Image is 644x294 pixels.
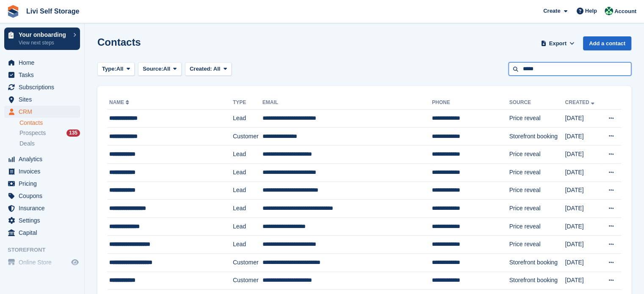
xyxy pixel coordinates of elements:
span: Settings [19,214,69,226]
span: All [116,65,124,73]
th: Type [233,96,263,110]
span: Type: [102,65,116,73]
span: All [163,65,171,73]
td: [DATE] [565,163,600,181]
th: Email [263,96,432,110]
td: Lead [233,236,263,254]
p: Your onboarding [19,32,69,38]
a: Your onboarding View next steps [4,27,80,50]
td: [DATE] [565,110,600,128]
a: menu [4,227,80,239]
a: menu [4,165,80,177]
td: Storefront booking [509,272,565,290]
a: menu [4,190,80,202]
td: Price reveal [509,181,565,200]
td: Lead [233,163,263,181]
a: menu [4,178,80,190]
h1: Contacts [97,36,141,48]
span: Account [614,7,636,16]
td: [DATE] [565,236,600,254]
a: menu [4,214,80,226]
th: Source [509,96,565,110]
td: [DATE] [565,200,600,218]
td: Lead [233,200,263,218]
td: Customer [233,272,263,290]
td: [DATE] [565,127,600,146]
a: Created [565,99,596,105]
img: Accounts [605,7,613,15]
span: Source: [143,65,163,73]
td: Price reveal [509,200,565,218]
td: Customer [233,253,263,272]
span: Deals [19,140,35,148]
span: Pricing [19,178,69,190]
span: Help [585,7,597,15]
td: Price reveal [509,163,565,181]
button: Type: All [97,62,135,76]
td: [DATE] [565,181,600,200]
button: Source: All [138,62,182,76]
td: Price reveal [509,217,565,236]
p: View next steps [19,39,69,47]
span: Capital [19,227,69,239]
td: Price reveal [509,236,565,254]
a: Preview store [70,257,80,267]
td: Storefront booking [509,127,565,146]
td: Lead [233,181,263,200]
a: Contacts [19,119,80,127]
td: [DATE] [565,146,600,164]
td: Lead [233,110,263,128]
span: Created: [190,66,212,72]
td: Price reveal [509,110,565,128]
span: Prospects [19,129,46,137]
a: menu [4,93,80,105]
div: 135 [66,129,80,137]
span: Insurance [19,202,69,214]
span: Storefront [8,246,84,254]
a: Add a contact [583,36,631,50]
td: [DATE] [565,253,600,272]
img: stora-icon-8386f47178a22dfd0bd8f6a31ec36ba5ce8667c1dd55bd0f319d3a0aa187defe.svg [7,5,19,18]
a: Deals [19,139,80,148]
span: CRM [19,106,69,118]
td: Customer [233,127,263,146]
td: Lead [233,217,263,236]
td: Storefront booking [509,253,565,272]
a: menu [4,69,80,81]
a: menu [4,81,80,93]
a: menu [4,57,80,69]
a: menu [4,202,80,214]
td: [DATE] [565,272,600,290]
a: Prospects 135 [19,129,80,137]
a: menu [4,256,80,268]
a: Name [109,99,131,105]
td: Price reveal [509,146,565,164]
span: Create [543,7,560,15]
span: All [213,66,221,72]
span: Tasks [19,69,69,81]
span: Home [19,57,69,69]
span: Coupons [19,190,69,202]
span: Subscriptions [19,81,69,93]
a: Livi Self Storage [23,4,83,18]
button: Created: All [185,62,232,76]
span: Sites [19,93,69,105]
th: Phone [432,96,509,110]
a: menu [4,106,80,118]
span: Online Store [19,256,69,268]
button: Export [539,36,576,50]
span: Export [549,39,567,48]
a: menu [4,153,80,165]
td: Lead [233,146,263,164]
span: Invoices [19,165,69,177]
span: Analytics [19,153,69,165]
td: [DATE] [565,217,600,236]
